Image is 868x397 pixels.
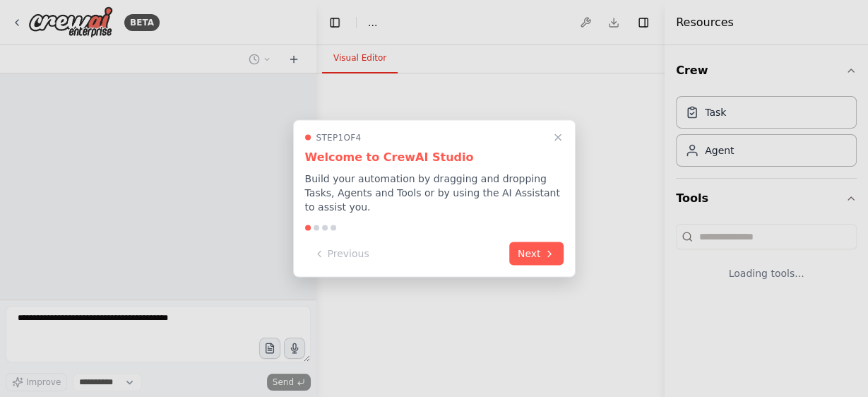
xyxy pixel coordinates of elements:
[305,149,564,166] h3: Welcome to CrewAI Studio
[305,172,564,214] p: Build your automation by dragging and dropping Tasks, Agents and Tools or by using the AI Assista...
[509,242,564,266] button: Next
[325,13,345,32] button: Hide left sidebar
[305,242,378,266] button: Previous
[549,129,566,146] button: Close walkthrough
[316,132,362,143] span: Step 1 of 4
